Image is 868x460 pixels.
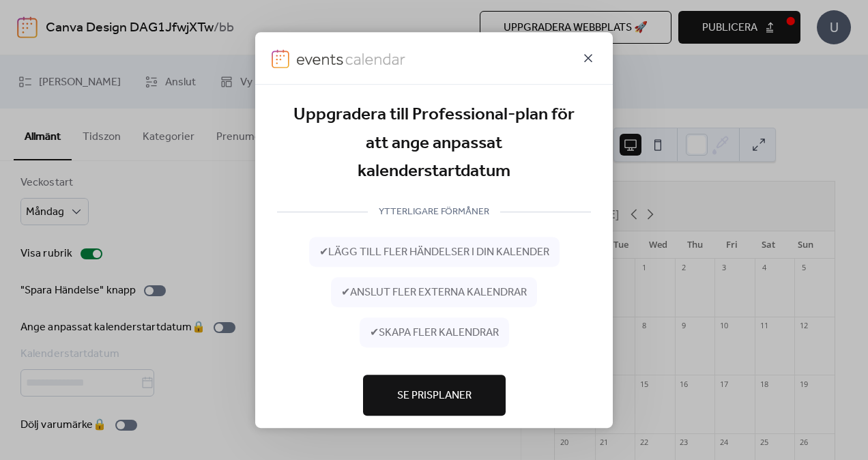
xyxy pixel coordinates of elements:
img: logo-icon [272,49,289,68]
button: Se Prisplaner [363,375,506,416]
span: Se Prisplaner [397,388,472,404]
span: ✔ skapa fler kalendrar [370,325,499,341]
div: Uppgradera till Professional-plan för att ange anpassat kalenderstartdatum [277,101,591,186]
img: logo-type [296,49,407,68]
span: YTTERLIGARE FÖRMÅNER [368,204,500,220]
span: ✔ anslut fler externa kalendrar [341,285,527,301]
span: ✔ lägg till fler händelser i din kalender [319,244,549,261]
